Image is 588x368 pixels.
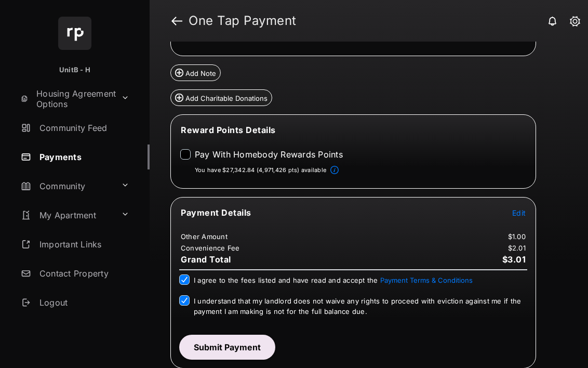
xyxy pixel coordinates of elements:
[181,207,251,218] span: Payment Details
[17,174,117,199] a: Community
[17,115,150,140] a: Community Feed
[17,261,150,286] a: Contact Property
[170,64,221,81] button: Add Note
[181,125,276,135] span: Reward Points Details
[179,335,275,360] button: Submit Payment
[507,243,526,253] td: $2.01
[17,203,117,228] a: My Apartment
[195,166,326,175] p: You have $27,342.84 (4,971,426 pts) available
[59,65,90,75] p: UnitB - H
[512,207,526,218] button: Edit
[17,232,133,257] a: Important Links
[194,297,521,316] span: I understand that my landlord does not waive any rights to proceed with eviction against me if th...
[502,254,526,265] span: $3.01
[181,254,231,265] span: Grand Total
[17,86,117,111] a: Housing Agreement Options
[195,149,343,160] label: Pay With Homebody Rewards Points
[17,144,150,169] a: Payments
[380,276,473,284] button: I agree to the fees listed and have read and accept the
[194,276,473,284] span: I agree to the fees listed and have read and accept the
[189,15,297,27] strong: One Tap Payment
[58,17,91,50] img: svg+xml;base64,PHN2ZyB4bWxucz0iaHR0cDovL3d3dy53My5vcmcvMjAwMC9zdmciIHdpZHRoPSI2NCIgaGVpZ2h0PSI2NC...
[180,232,228,241] td: Other Amount
[180,243,240,253] td: Convenience Fee
[507,232,526,241] td: $1.00
[17,290,150,315] a: Logout
[512,208,526,217] span: Edit
[170,89,272,106] button: Add Charitable Donations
